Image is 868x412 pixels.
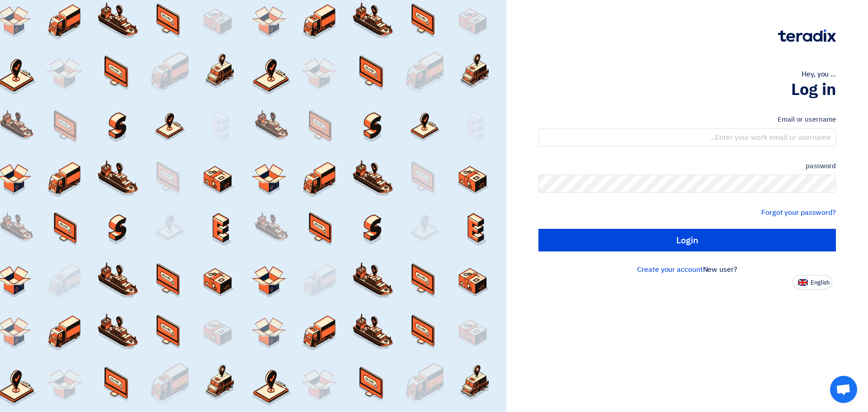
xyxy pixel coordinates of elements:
[761,207,836,218] a: Forgot your password?
[778,29,836,42] img: Teradix logo
[830,376,857,403] div: Open chat
[703,264,737,275] font: New user?
[798,279,808,286] img: en-US.png
[791,77,836,102] font: Log in
[806,161,836,171] font: password
[793,275,832,289] button: English
[538,229,836,251] input: Login
[538,128,836,147] input: Enter your work email or username...
[802,69,836,80] font: Hey, you ...
[637,264,703,275] a: Create your account
[811,278,830,287] font: English
[778,114,836,124] font: Email or username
